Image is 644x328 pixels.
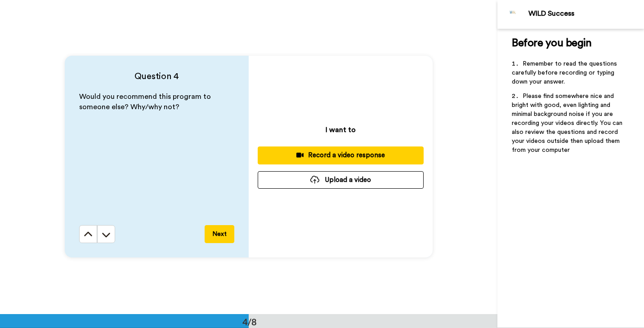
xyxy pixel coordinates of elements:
[512,61,619,85] span: Remember to read the questions carefully before recording or typing down your answer.
[228,315,271,328] div: 4/8
[79,93,213,111] span: Would you recommend this program to someone else? Why/why not?
[528,9,644,18] div: WILD Success
[502,4,524,25] img: Profile Image
[258,171,424,189] button: Upload a video
[326,124,356,135] p: I want to
[265,151,416,160] div: Record a video response
[258,146,424,164] button: Record a video response
[512,93,624,153] span: Please find somewhere nice and bright with good, even lighting and minimal background noise if yo...
[205,225,234,243] button: Next
[79,70,234,83] h4: Question 4
[512,38,591,49] span: Before you begin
